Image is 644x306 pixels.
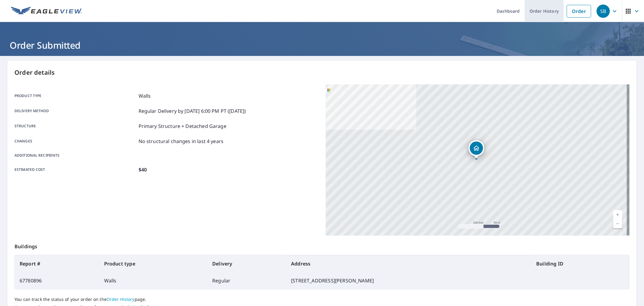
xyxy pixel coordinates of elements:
[15,272,99,289] td: 67780896
[14,107,136,115] p: Delivery method
[531,255,629,272] th: Building ID
[613,219,622,228] a: Current Level 17, Zoom Out
[286,272,531,289] td: [STREET_ADDRESS][PERSON_NAME]
[14,92,136,99] p: Product type
[107,296,135,302] a: Order History
[99,272,207,289] td: Walls
[207,272,286,289] td: Regular
[613,210,622,219] a: Current Level 17, Zoom In
[286,255,531,272] th: Address
[14,138,136,145] p: Changes
[207,255,286,272] th: Delivery
[139,138,224,145] p: No structural changes in last 4 years
[14,166,136,173] p: Estimated cost
[99,255,207,272] th: Product type
[139,107,246,115] p: Regular Delivery by [DATE] 6:00 PM PT ([DATE])
[139,92,151,99] p: Walls
[139,166,147,173] p: $40
[7,39,637,51] h1: Order Submitted
[14,122,136,130] p: Structure
[11,7,82,16] img: EV Logo
[14,297,630,302] p: You can track the status of your order on the page.
[14,236,630,255] p: Buildings
[15,255,99,272] th: Report #
[14,153,136,158] p: Additional recipients
[597,5,610,18] div: SB
[469,140,484,159] div: Dropped pin, building 1, Residential property, 8416 Weber Trail Dr Saint Louis, MO 63123
[14,68,630,77] p: Order details
[139,122,226,130] p: Primary Structure + Detached Garage
[567,5,591,18] a: Order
